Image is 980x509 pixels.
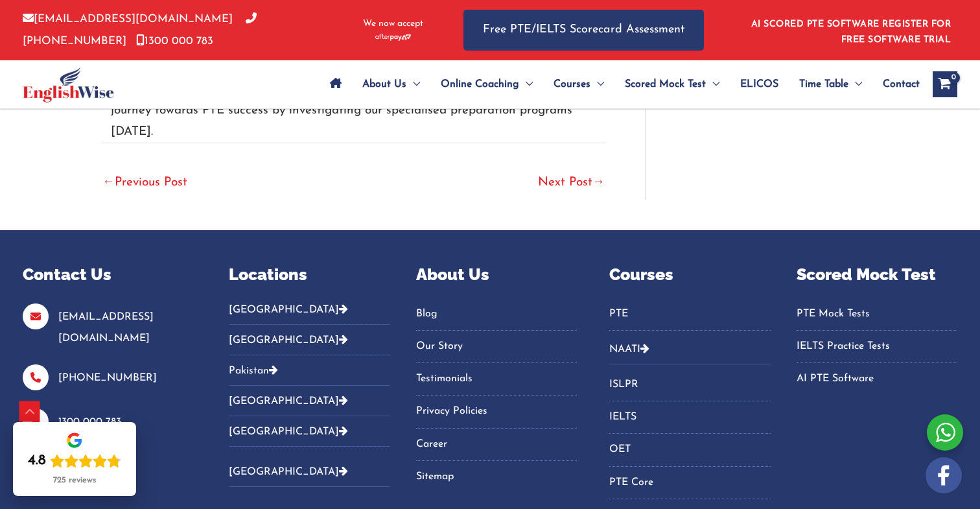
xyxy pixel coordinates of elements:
div: 4.8 [28,452,46,470]
a: OET [609,439,770,460]
aside: Footer Widget 1 [23,263,196,482]
a: Contact [872,62,920,107]
span: Courses [554,62,590,107]
span: Menu Toggle [406,62,420,107]
a: About UsMenu Toggle [352,62,430,107]
a: AI SCORED PTE SOFTWARE REGISTER FOR FREE SOFTWARE TRIAL [751,19,951,45]
button: [GEOGRAPHIC_DATA] [229,456,390,487]
a: Sitemap [416,466,577,488]
a: 1300 000 783 [136,36,213,47]
p: Contact Us [23,263,196,287]
a: Next Post [538,169,605,198]
a: [PHONE_NUMBER] [58,373,157,383]
span: Online Coaching [441,62,519,107]
a: 1300 000 783 [58,417,121,427]
span: About Us [362,62,406,107]
aside: Footer Widget 3 [416,263,577,504]
span: Contact [883,62,920,107]
a: Career [416,434,577,455]
div: Rating: 4.8 out of 5 [28,452,121,470]
span: Menu Toggle [848,62,862,107]
span: Time Table [799,62,848,107]
a: Previous Post [102,169,187,198]
a: [GEOGRAPHIC_DATA] [229,427,348,437]
p: Locations [229,263,390,287]
p: Scored Mock Test [797,263,957,287]
a: IELTS [609,407,770,428]
span: Menu Toggle [706,62,719,107]
a: ISLPR [609,374,770,396]
button: Pakistan [229,355,390,386]
a: PTE Mock Tests [797,303,957,325]
span: We now accept [363,18,423,30]
a: AI PTE Software [797,368,957,390]
a: Time TableMenu Toggle [789,62,872,107]
a: CoursesMenu Toggle [543,62,614,107]
a: Privacy Policies [416,401,577,422]
button: [GEOGRAPHIC_DATA] [229,416,390,447]
a: Testimonials [416,368,577,390]
a: [GEOGRAPHIC_DATA] [229,467,348,477]
aside: Header Widget 1 [743,9,957,51]
span: Menu Toggle [590,62,604,107]
button: [GEOGRAPHIC_DATA] [229,303,390,325]
span: → [592,176,605,189]
a: [PHONE_NUMBER] [23,14,257,46]
nav: Menu [609,303,770,331]
a: PTE [609,303,770,325]
a: IELTS Practice Tests [797,336,957,357]
a: [EMAIL_ADDRESS][DOMAIN_NAME] [23,14,233,25]
img: Afterpay-Logo [375,34,411,41]
a: NAATI [609,344,640,355]
a: PTE Core [609,472,770,493]
aside: Footer Widget 2 [229,263,390,497]
a: [EMAIL_ADDRESS][DOMAIN_NAME] [58,312,154,344]
button: NAATI [609,334,770,364]
div: 725 reviews [53,475,96,486]
p: Courses [609,263,770,287]
nav: Post navigation [101,143,606,199]
span: ← [102,176,115,189]
a: Scored Mock TestMenu Toggle [614,62,730,107]
nav: Menu [797,303,957,390]
button: [GEOGRAPHIC_DATA] [229,386,390,416]
a: Blog [416,303,577,325]
a: View Shopping Cart, empty [933,71,957,97]
a: ELICOS [730,62,789,107]
a: Free PTE/IELTS Scorecard Assessment [463,10,704,51]
nav: Site Navigation: Main Menu [320,62,920,107]
img: white-facebook.png [926,457,962,493]
img: cropped-ew-logo [23,67,114,102]
span: Scored Mock Test [625,62,706,107]
span: Menu Toggle [519,62,533,107]
button: [GEOGRAPHIC_DATA] [229,325,390,355]
a: Online CoachingMenu Toggle [430,62,543,107]
nav: Menu [416,303,577,488]
a: Our Story [416,336,577,357]
span: ELICOS [740,62,778,107]
p: About Us [416,263,577,287]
